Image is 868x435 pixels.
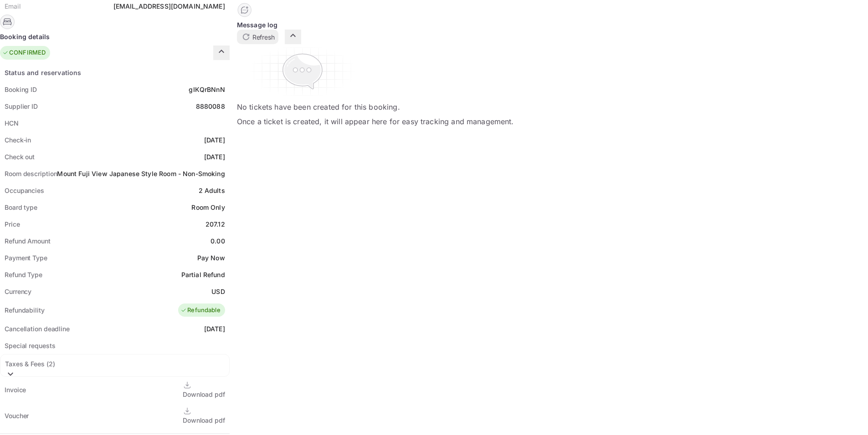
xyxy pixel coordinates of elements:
div: Supplier ID [5,101,38,111]
div: Pay Now [197,253,225,263]
p: No tickets have been created for this booking. [237,101,514,112]
div: Status and reservations [5,68,81,77]
div: Message log [237,20,514,30]
div: Download pdf [183,415,225,425]
div: Mount Fuji View Japanese Style Room - Non-Smoking [57,169,225,178]
div: 2 Adults [199,186,225,195]
div: Refundability [5,305,45,315]
div: Booking ID [5,85,37,94]
div: Taxes & Fees (2) [0,354,229,376]
div: Check out [5,152,35,162]
div: Check-in [5,135,31,145]
div: Special requests [5,341,55,350]
div: [DATE] [204,324,225,334]
div: 0.00 [211,236,225,246]
div: gIKQrBNnN [189,85,225,94]
div: Room Only [191,202,225,212]
div: [DATE] [204,135,225,145]
div: Voucher [5,411,29,420]
div: Taxes & Fees ( 2 ) [5,359,55,369]
div: [EMAIL_ADDRESS][DOMAIN_NAME] [113,1,225,11]
div: Room description [5,169,57,178]
div: Refund Type [5,270,42,279]
p: Refresh [252,32,275,42]
div: Board type [5,202,37,212]
div: Payment Type [5,253,47,263]
div: CONFIRMED [2,48,46,57]
div: Cancellation deadline [5,324,70,334]
div: USD [211,287,225,296]
div: 8880088 [196,101,225,111]
div: Occupancies [5,186,44,195]
div: Email [5,1,21,11]
p: Once a ticket is created, it will appear here for easy tracking and management. [237,116,514,127]
div: HCN [5,118,19,128]
button: Refresh [237,30,278,44]
div: [DATE] [204,152,225,162]
div: Currency [5,287,31,296]
div: Download pdf [183,389,225,399]
div: Partial Refund [181,270,225,279]
div: Refund Amount [5,236,51,246]
div: Invoice [5,385,26,395]
div: 207.12 [205,219,225,229]
div: Refundable [180,306,221,315]
div: Price [5,219,20,229]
